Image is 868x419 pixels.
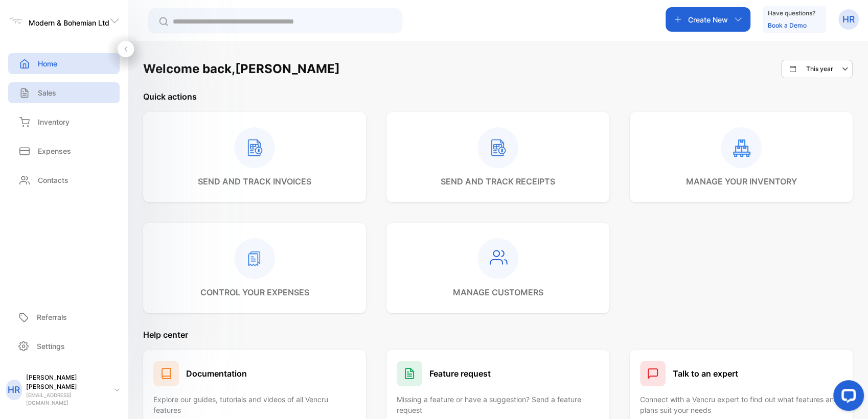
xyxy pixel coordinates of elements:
p: send and track invoices [198,175,311,188]
p: Modern & Bohemian Ltd [29,17,109,28]
p: Sales [38,87,56,98]
p: HR [842,13,855,26]
p: HR [8,383,20,397]
p: manage your inventory [686,175,797,188]
button: This year [781,60,853,78]
p: Quick actions [143,90,853,103]
h1: Documentation [186,367,247,380]
p: Create New [688,14,728,25]
p: Referrals [37,312,67,322]
p: Settings [37,341,65,352]
button: Create New [666,7,750,32]
img: logo [8,13,24,29]
p: manage customers [453,286,543,298]
p: Contacts [38,175,68,185]
p: [EMAIL_ADDRESS][DOMAIN_NAME] [26,391,106,407]
h1: Welcome back, [PERSON_NAME] [143,60,340,78]
a: Book a Demo [768,21,807,29]
p: Connect with a Vencru expert to find out what features and plans suit your needs [640,394,842,415]
h1: Talk to an expert [673,367,738,380]
button: HR [838,7,859,32]
p: Missing a feature or have a suggestion? Send a feature request [397,394,599,415]
p: Expenses [38,146,71,156]
p: Help center [143,329,853,341]
p: Explore our guides, tutorials and videos of all Vencru features [153,394,356,415]
iframe: LiveChat chat widget [825,376,868,419]
p: send and track receipts [441,175,555,188]
h1: Feature request [429,367,491,380]
p: Inventory [38,117,70,127]
p: control your expenses [200,286,309,298]
p: This year [806,64,833,74]
p: Have questions? [768,8,815,18]
p: [PERSON_NAME] [PERSON_NAME] [26,373,106,391]
p: Home [38,58,57,69]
